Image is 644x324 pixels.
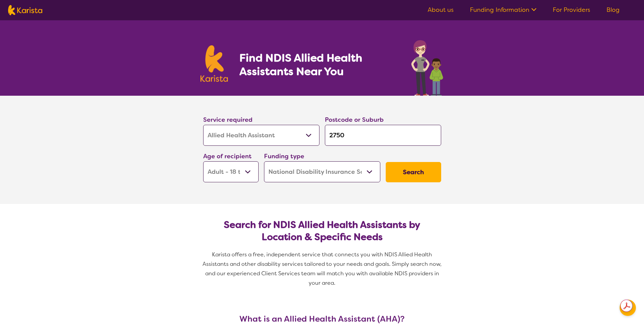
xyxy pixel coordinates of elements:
h2: Search for NDIS Allied Health Assistants by Location & Specific Needs [209,219,436,243]
a: About us [428,6,454,14]
img: Karista logo [8,5,42,15]
a: For Providers [553,6,590,14]
input: Type [325,125,441,146]
a: Blog [606,6,620,14]
p: Karista offers a free, independent service that connects you with NDIS Allied Health Assistants a... [200,250,444,288]
h3: What is an Allied Health Assistant (AHA)? [200,314,444,324]
img: Karista logo [200,45,228,82]
label: Funding type [264,152,304,160]
img: allied-health-assistant [409,37,444,96]
a: Funding Information [470,6,536,14]
label: Service required [203,116,253,124]
label: Postcode or Suburb [325,116,384,124]
h1: Find NDIS Allied Health Assistants Near You [239,51,388,78]
label: Age of recipient [203,152,252,160]
button: Search [386,162,441,182]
